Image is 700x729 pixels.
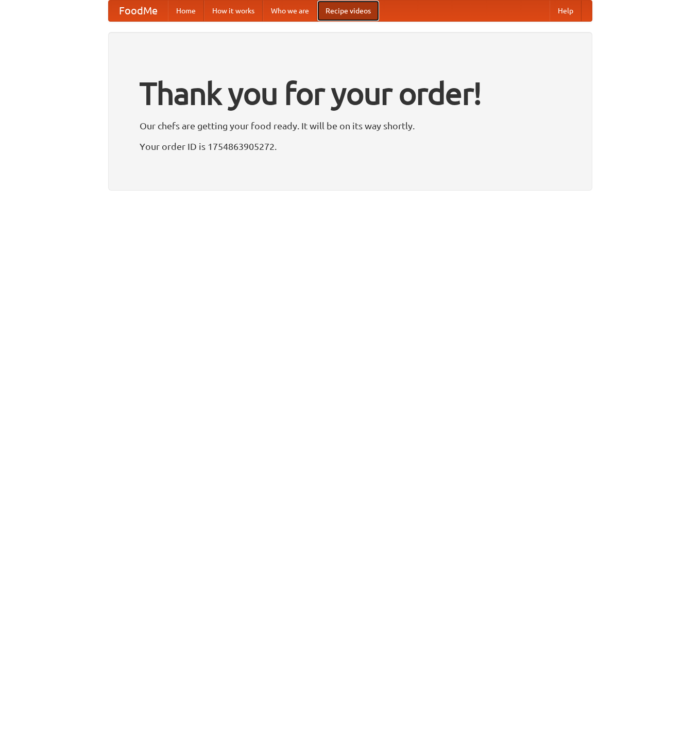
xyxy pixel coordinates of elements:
[168,1,204,21] a: Home
[140,118,561,133] p: Our chefs are getting your food ready. It will be on its way shortly.
[109,1,168,21] a: FoodMe
[317,1,379,21] a: Recipe videos
[204,1,263,21] a: How it works
[140,69,561,118] h1: Thank you for your order!
[140,139,561,154] p: Your order ID is 1754863905272.
[550,1,582,21] a: Help
[263,1,317,21] a: Who we are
